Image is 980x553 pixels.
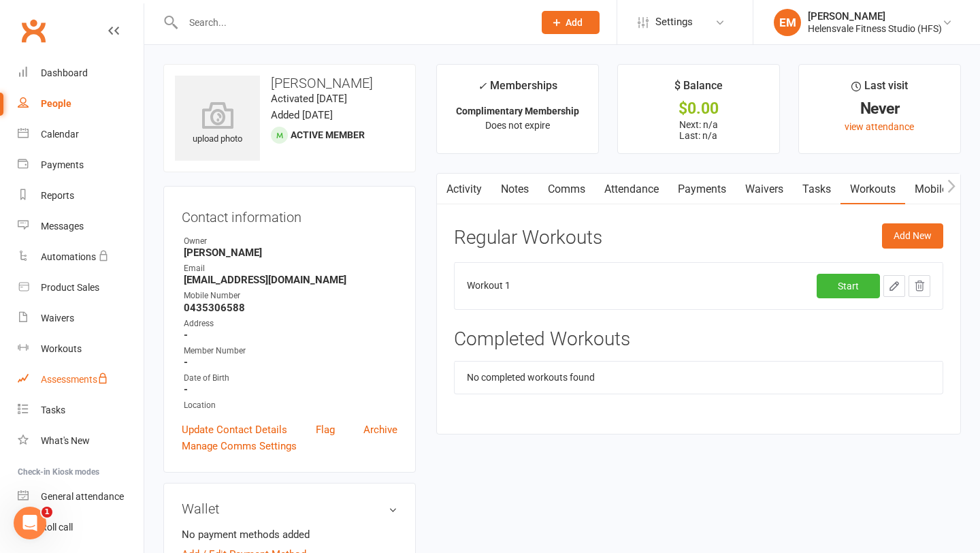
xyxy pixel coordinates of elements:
[437,174,491,205] a: Activity
[41,405,65,415] div: Tasks
[41,251,96,262] div: Automations
[774,9,801,36] div: EM
[456,106,579,116] strong: Complimentary Membership
[184,329,397,341] strong: -
[542,11,600,34] button: Add
[363,422,397,438] a: Archive
[41,129,79,140] div: Calendar
[18,426,144,456] a: What's New
[41,282,99,293] div: Product Sales
[736,174,793,205] a: Waivers
[845,121,914,132] a: view attendance
[184,372,397,385] div: Date of Birth
[655,7,693,37] span: Settings
[41,435,90,446] div: What's New
[817,274,880,298] a: Start
[478,80,487,93] i: ✓
[18,89,144,119] a: People
[182,438,297,454] a: Manage Comms Settings
[18,512,144,543] a: Roll call
[41,491,124,502] div: General attendance
[18,481,144,512] a: General attendance kiosk mode
[18,211,144,242] a: Messages
[808,22,942,35] div: Helensvale Fitness Studio (HFS)
[184,399,397,412] div: Location
[41,313,74,323] div: Waivers
[668,174,736,205] a: Payments
[41,374,108,385] div: Assessments
[566,17,583,28] span: Add
[182,422,287,438] a: Update Contact Details
[184,302,397,314] strong: 0435306588
[851,77,908,101] div: Last visit
[18,242,144,272] a: Automations
[41,343,82,354] div: Workouts
[478,77,557,102] div: Memberships
[674,77,723,101] div: $ Balance
[184,262,397,275] div: Email
[184,274,397,286] strong: [EMAIL_ADDRESS][DOMAIN_NAME]
[18,119,144,150] a: Calendar
[184,247,397,259] strong: [PERSON_NAME]
[41,67,88,78] div: Dashboard
[905,174,979,205] a: Mobile App
[840,174,905,205] a: Workouts
[485,120,550,131] span: Does not expire
[454,329,943,350] h3: Completed Workouts
[454,227,602,249] h3: Regular Workouts
[175,76,404,91] h3: [PERSON_NAME]
[182,501,397,516] h3: Wallet
[455,361,943,394] td: No completed workouts found
[184,356,397,368] strong: -
[42,507,52,518] span: 1
[793,174,840,205] a: Tasks
[18,334,144,364] a: Workouts
[882,223,943,248] button: Add New
[182,204,397,225] h3: Contact information
[630,119,767,141] p: Next: n/a Last: n/a
[271,109,333,121] time: Added [DATE]
[18,272,144,303] a: Product Sales
[41,190,74,201] div: Reports
[18,364,144,395] a: Assessments
[595,174,668,205] a: Attendance
[16,14,50,48] a: Clubworx
[41,159,84,170] div: Payments
[18,303,144,334] a: Waivers
[538,174,595,205] a: Comms
[491,174,538,205] a: Notes
[184,317,397,330] div: Address
[291,129,365,140] span: Active member
[18,395,144,426] a: Tasks
[18,58,144,89] a: Dashboard
[184,289,397,302] div: Mobile Number
[271,93,347,105] time: Activated [DATE]
[41,221,84,232] div: Messages
[41,98,71,109] div: People
[184,235,397,248] div: Owner
[18,180,144,211] a: Reports
[808,10,942,22] div: [PERSON_NAME]
[182,526,397,543] li: No payment methods added
[179,13,524,32] input: Search...
[14,507,46,539] iframe: Intercom live chat
[175,101,260,146] div: upload photo
[18,150,144,180] a: Payments
[184,345,397,358] div: Member Number
[184,383,397,396] strong: -
[455,262,616,309] td: Workout 1
[630,101,767,116] div: $0.00
[316,422,335,438] a: Flag
[41,522,73,533] div: Roll call
[811,101,948,116] div: Never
